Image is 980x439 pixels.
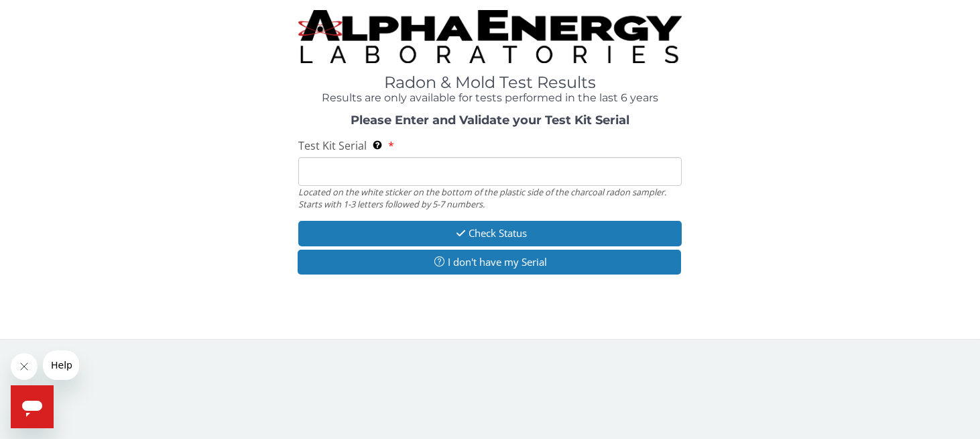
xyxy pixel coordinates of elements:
[298,221,682,246] button: Check Status
[298,92,682,104] h4: Results are only available for tests performed in the last 6 years
[298,138,367,153] span: Test Kit Serial
[298,186,682,211] div: Located on the white sticker on the bottom of the plastic side of the charcoal radon sampler. Sta...
[351,113,629,128] strong: Please Enter and Validate your Test Kit Serial
[298,74,682,91] h1: Radon & Mold Test Results
[298,10,682,63] img: TightCrop.jpg
[11,353,38,380] iframe: Close message
[11,385,54,428] iframe: Button to launch messaging window
[43,350,79,380] iframe: Message from company
[298,250,682,275] button: I don't have my Serial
